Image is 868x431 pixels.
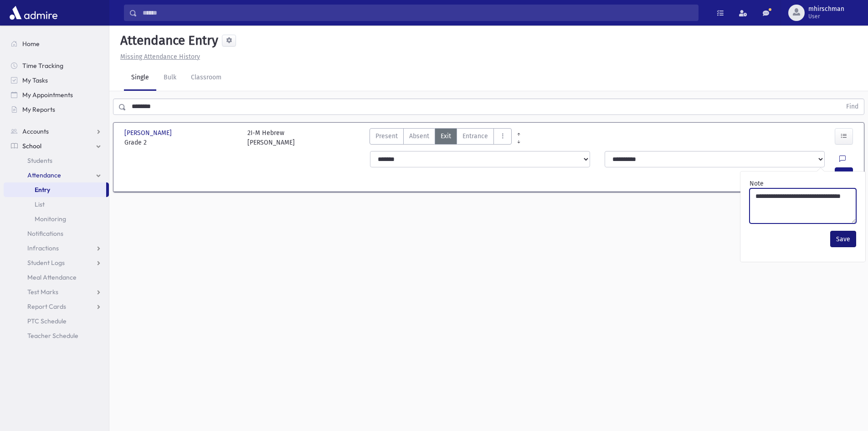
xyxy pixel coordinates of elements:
a: Students [4,153,109,168]
h5: Attendance Entry [117,33,218,48]
span: Teacher Schedule [27,332,78,340]
span: My Appointments [22,91,73,99]
a: Test Marks [4,285,109,299]
a: Classroom [184,65,229,91]
span: Test Marks [27,288,58,296]
label: Note [750,179,764,188]
span: mhirschman [808,5,844,13]
a: My Tasks [4,73,109,88]
a: Teacher Schedule [4,328,109,343]
span: My Tasks [22,76,48,84]
a: School [4,139,109,153]
a: Entry [4,182,106,197]
a: Monitoring [4,212,109,226]
img: AdmirePro [7,4,60,22]
a: Report Cards [4,299,109,314]
a: Attendance [4,168,109,182]
button: Save [830,231,856,247]
a: Missing Attendance History [117,53,200,61]
div: 2I-M Hebrew [PERSON_NAME] [247,128,295,147]
span: Report Cards [27,302,66,311]
span: Accounts [22,127,49,135]
span: Notifications [27,229,63,238]
span: Infractions [27,244,59,252]
span: List [35,200,45,208]
a: My Reports [4,102,109,117]
input: Search [137,5,698,21]
a: Meal Attendance [4,270,109,285]
span: Attendance [27,171,61,179]
span: Students [27,156,52,165]
span: Monitoring [35,215,66,223]
span: [PERSON_NAME] [124,128,174,138]
span: My Reports [22,105,55,114]
span: Entry [35,186,50,194]
a: List [4,197,109,212]
span: Present [375,131,398,141]
a: PTC Schedule [4,314,109,328]
span: User [808,13,844,20]
a: Time Tracking [4,58,109,73]
a: Bulk [156,65,184,91]
span: Meal Attendance [27,273,77,281]
span: Time Tracking [22,62,63,70]
a: Home [4,36,109,51]
span: Student Logs [27,259,65,267]
a: Accounts [4,124,109,139]
a: My Appointments [4,88,109,102]
span: Home [22,40,40,48]
a: Infractions [4,241,109,255]
span: Absent [409,131,429,141]
a: Single [124,65,156,91]
span: Grade 2 [124,138,238,147]
div: AttTypes [370,128,512,147]
span: Entrance [462,131,488,141]
a: Notifications [4,226,109,241]
span: Exit [441,131,451,141]
span: PTC Schedule [27,317,67,325]
u: Missing Attendance History [120,53,200,61]
span: School [22,142,41,150]
button: Find [841,99,864,114]
a: Student Logs [4,255,109,270]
